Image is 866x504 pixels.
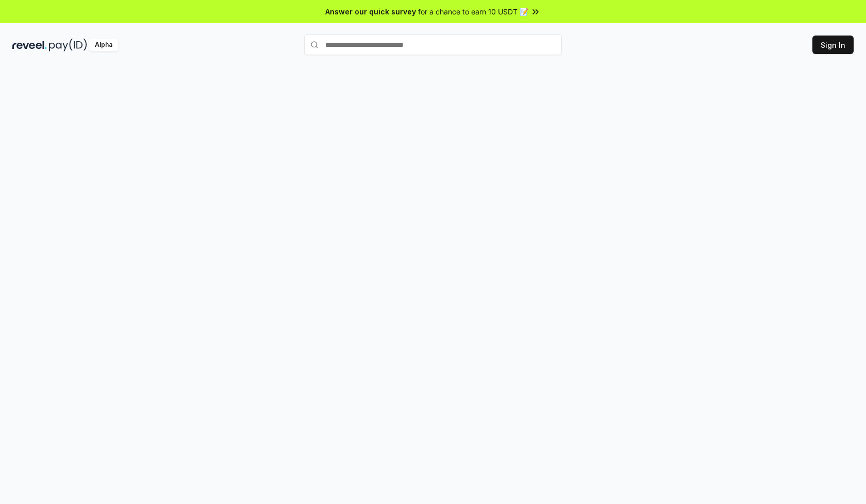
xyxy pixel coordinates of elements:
[12,39,47,51] img: reveel_dark
[49,39,87,51] img: pay_id
[418,6,528,17] span: for a chance to earn 10 USDT 📝
[89,39,118,51] div: Alpha
[325,6,416,17] span: Answer our quick survey
[812,36,854,54] button: Sign In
